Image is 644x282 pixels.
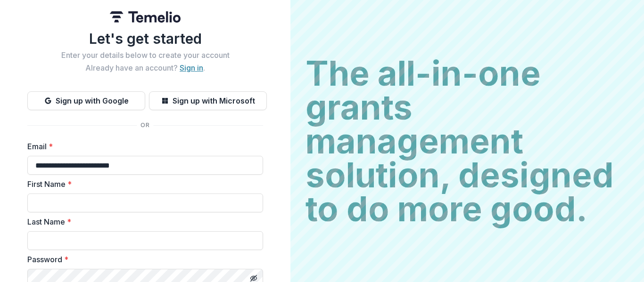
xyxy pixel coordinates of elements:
button: Sign up with Google [27,91,145,110]
button: Sign up with Microsoft [149,91,267,110]
h2: Already have an account? . [27,64,263,73]
label: Email [27,141,257,152]
img: Temelio [110,11,181,23]
a: Sign in [180,63,203,73]
label: Password [27,254,257,265]
label: First Name [27,178,257,190]
h2: Enter your details below to create your account [27,51,263,60]
label: Last Name [27,216,257,227]
h1: Let's get started [27,30,263,47]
